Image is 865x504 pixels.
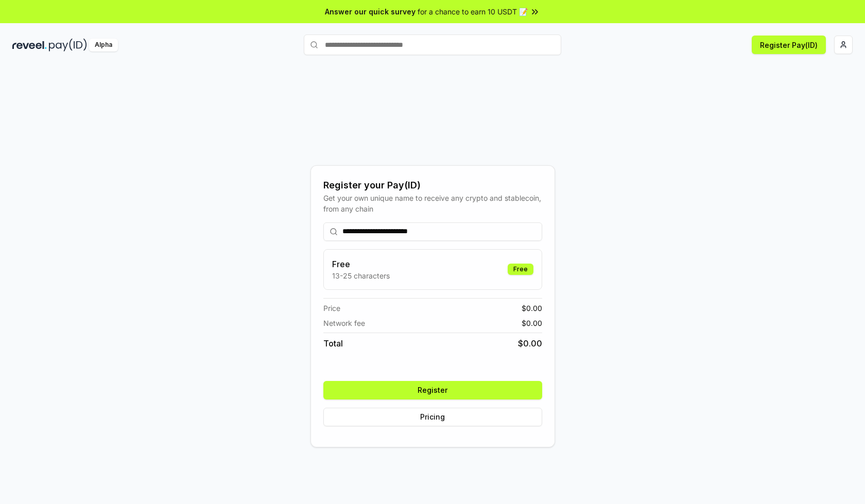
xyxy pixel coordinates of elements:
img: reveel_dark [12,39,47,51]
button: Pricing [323,408,542,426]
button: Register [323,381,542,399]
p: 13-25 characters [332,270,390,281]
div: Register your Pay(ID) [323,178,542,193]
span: Network fee [323,318,365,328]
div: Get your own unique name to receive any crypto and stablecoin, from any chain [323,193,542,214]
span: for a chance to earn 10 USDT 📝 [418,6,528,17]
h3: Free [332,258,390,270]
div: Free [508,264,533,275]
span: $ 0.00 [522,303,542,314]
span: $ 0.00 [518,337,542,350]
div: Alpha [89,39,118,51]
span: Answer our quick survey [325,6,416,17]
span: Total [323,337,343,350]
button: Register Pay(ID) [752,36,826,54]
img: pay_id [49,39,87,51]
span: Price [323,303,340,314]
span: $ 0.00 [522,318,542,328]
